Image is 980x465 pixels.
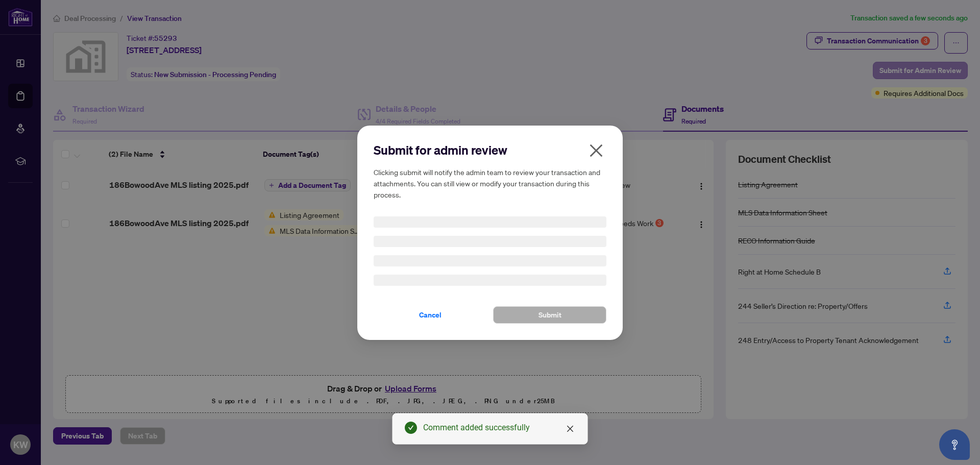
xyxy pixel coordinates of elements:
[423,422,575,434] div: Comment added successfully
[939,429,970,460] button: Open asap
[419,307,442,323] span: Cancel
[588,142,604,159] span: close
[374,166,606,200] h5: Clicking submit will notify the admin team to review your transaction and attachments. You can st...
[493,306,606,324] button: Submit
[374,142,606,158] h2: Submit for admin review
[565,423,576,434] a: Close
[374,306,487,324] button: Cancel
[405,422,417,434] span: check-circle
[566,425,574,433] span: close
